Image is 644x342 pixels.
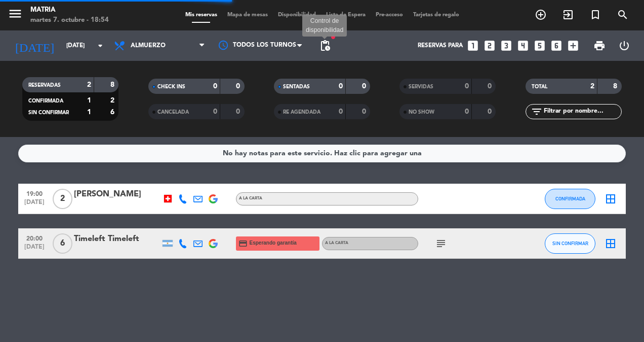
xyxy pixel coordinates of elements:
[302,15,347,37] div: Control de disponibilidad
[466,39,479,52] i: looks_one
[223,148,422,159] div: No hay notas para este servicio. Haz clic para agregar una
[250,239,297,247] span: Esperando garantía
[339,83,343,90] strong: 0
[283,110,320,115] span: RE AGENDADA
[180,12,222,18] span: Mis reservas
[22,232,47,244] span: 20:00
[531,106,543,118] i: filter_list
[30,15,109,25] div: martes 7. octubre - 18:54
[589,9,601,21] i: turned_in_not
[339,108,343,115] strong: 0
[30,5,109,15] div: MATRIA
[550,39,563,52] i: looks_6
[236,83,242,90] strong: 0
[409,84,433,89] span: SERVIDAS
[53,189,72,209] span: 2
[617,9,629,21] i: search
[516,39,530,52] i: looks_4
[409,110,434,115] span: NO SHOW
[483,39,496,52] i: looks_two
[605,237,617,250] i: border_all
[435,237,447,250] i: subject
[273,12,321,18] span: Disponibilidad
[488,108,494,115] strong: 0
[157,84,185,89] span: CHECK INS
[535,9,547,21] i: add_circle_outline
[567,39,580,52] i: add_box
[605,193,617,205] i: border_all
[319,40,331,52] span: pending_actions
[408,12,464,18] span: Tarjetas de regalo
[87,97,91,104] strong: 1
[8,35,61,57] i: [DATE]
[213,108,217,115] strong: 0
[283,84,310,89] span: SENTADAS
[28,110,69,115] span: SIN CONFIRMAR
[8,6,23,25] button: menu
[94,40,106,52] i: arrow_drop_down
[22,244,47,255] span: [DATE]
[213,83,217,90] strong: 0
[110,97,116,104] strong: 2
[545,189,595,209] button: CONFIRMADA
[28,98,63,104] span: CONFIRMADA
[131,42,166,49] span: Almuerzo
[555,196,585,201] span: CONFIRMADA
[53,233,72,254] span: 6
[209,239,218,248] img: google-logo.png
[157,110,189,115] span: CANCELADA
[74,188,160,201] div: [PERSON_NAME]
[613,83,619,90] strong: 8
[593,40,606,52] span: print
[8,6,23,21] i: menu
[488,83,494,90] strong: 0
[87,109,91,116] strong: 1
[418,42,463,49] span: Reservas para
[552,241,588,246] span: SIN CONFIRMAR
[465,108,469,115] strong: 0
[110,109,116,116] strong: 6
[209,194,218,203] img: google-logo.png
[239,196,262,200] span: A la Carta
[500,39,513,52] i: looks_3
[22,199,47,211] span: [DATE]
[362,108,368,115] strong: 0
[74,232,160,246] div: Timeleft Timeleft
[371,12,408,18] span: Pre-acceso
[28,83,61,88] span: RESERVADAS
[612,30,636,61] div: LOG OUT
[325,241,348,245] span: A la Carta
[236,108,242,115] strong: 0
[533,39,546,52] i: looks_5
[590,83,594,90] strong: 2
[532,84,547,89] span: TOTAL
[465,83,469,90] strong: 0
[545,233,595,254] button: SIN CONFIRMAR
[22,187,47,199] span: 19:00
[543,106,621,117] input: Filtrar por nombre...
[238,239,248,248] i: credit_card
[87,81,91,88] strong: 2
[562,9,574,21] i: exit_to_app
[618,40,630,52] i: power_settings_new
[110,81,116,88] strong: 8
[222,12,273,18] span: Mapa de mesas
[362,83,368,90] strong: 0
